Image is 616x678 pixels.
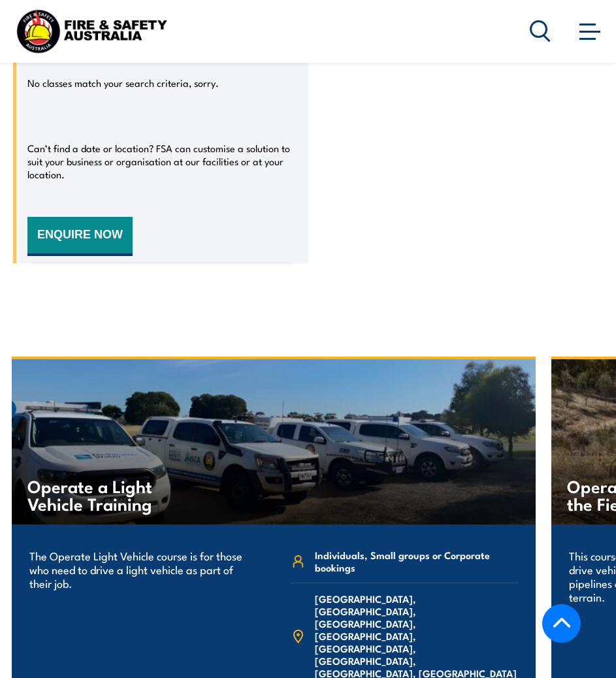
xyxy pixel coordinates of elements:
[27,477,181,512] h4: Operate a Light Vehicle Training
[27,76,219,89] p: No classes match your search criteria, sorry.
[315,549,518,573] span: Individuals, Small groups or Corporate bookings
[27,217,133,256] button: ENQUIRE NOW
[29,549,257,590] p: The Operate Light Vehicle course is for those who need to drive a light vehicle as part of their ...
[27,142,294,181] p: Can’t find a date or location? FSA can customise a solution to suit your business or organisation...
